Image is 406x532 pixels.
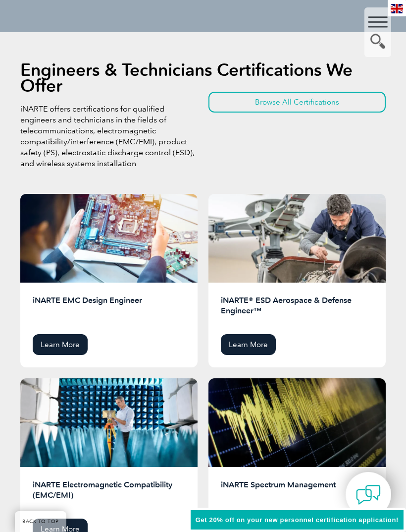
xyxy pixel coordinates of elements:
[33,295,185,327] h2: iNARTE EMC Design Engineer
[33,334,88,355] a: Learn More
[20,62,386,94] h2: Engineers & Technicians Certifications We Offer
[221,334,276,355] a: Learn More
[356,482,381,507] img: contact-chat.png
[391,4,403,13] img: en
[20,104,196,169] p: iNARTE offers certifications for qualified engineers and technicians in the fields of telecommuni...
[15,511,66,532] a: BACK TO TOP
[196,516,399,524] span: Get 20% off on your new personnel certification application!
[208,92,386,113] a: Browse All Certifications
[33,479,185,511] h2: iNARTE Electromagnetic Compatibility (EMC/EMI)
[221,479,373,511] h2: iNARTE Spectrum Management
[221,295,373,327] h2: iNARTE® ESD Aerospace & Defense Engineer™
